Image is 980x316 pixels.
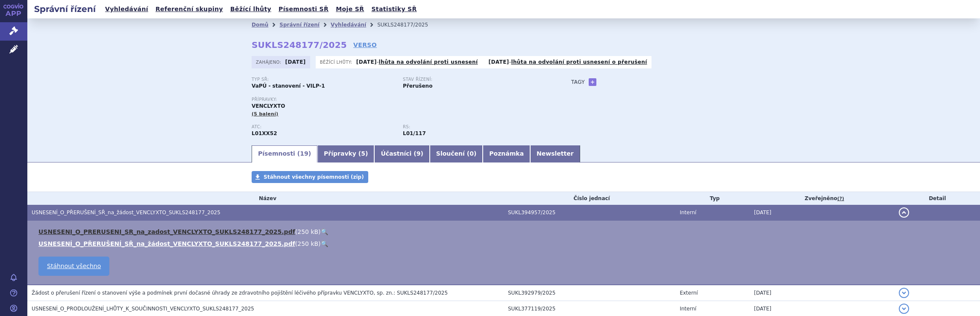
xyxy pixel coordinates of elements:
[403,124,546,130] p: RS:
[252,22,268,28] a: Domů
[374,145,429,162] a: Účastníci (9)
[27,3,103,15] h2: Správní řízení
[252,111,279,117] span: (5 balení)
[276,3,331,15] a: Písemnosti SŘ
[417,150,421,157] span: 9
[589,78,596,86] a: +
[38,239,971,248] li: ( )
[252,130,277,136] strong: VENETOKLAX
[353,41,377,49] a: VERSO
[38,227,971,236] li: ( )
[837,196,844,202] abbr: (?)
[252,124,394,130] p: ATC:
[899,207,909,218] button: detail
[895,192,980,205] th: Detail
[379,59,478,65] a: lhůta na odvolání proti usnesení
[228,3,274,15] a: Běžící lhůty
[252,97,554,102] p: Přípravky:
[252,77,394,82] p: Typ SŘ:
[27,192,504,205] th: Název
[252,40,347,50] strong: SUKLS248177/2025
[430,145,483,162] a: Sloučení (0)
[356,59,377,65] strong: [DATE]
[489,59,647,65] p: -
[680,306,696,312] span: Interní
[252,145,317,162] a: Písemnosti (19)
[297,228,318,235] span: 250 kB
[504,192,675,205] th: Číslo jednací
[32,306,254,312] span: USNESENÍ_O_PRODLOUŽENÍ_LHŮTY_K_SOUČINNOSTI_VENCLYXTO_SUKLS248177_2025
[403,77,546,82] p: Stav řízení:
[511,59,647,65] a: lhůta na odvolání proti usnesení o přerušení
[899,288,909,298] button: detail
[32,210,220,216] span: USNESENÍ_O_PŘERUŠENÍ_SŘ_na_žádost_VENCLYXTO_SUKLS248177_2025
[504,205,675,221] td: SUKL394957/2025
[252,83,325,89] strong: VaPÚ - stanovení - VILP-1
[571,77,585,87] h3: Tagy
[403,130,426,136] strong: venetoklax
[297,240,318,247] span: 250 kB
[750,205,895,221] td: [DATE]
[530,145,580,162] a: Newsletter
[403,83,432,89] strong: Přerušeno
[38,240,295,247] a: USNESENÍ_O_PŘERUŠENÍ_SŘ_na_žádost_VENCLYXTO_SUKLS248177_2025.pdf
[750,192,895,205] th: Zveřejněno
[377,18,439,31] li: SUKLS248177/2025
[356,59,478,65] p: -
[153,3,226,15] a: Referenční skupiny
[333,3,367,15] a: Moje SŘ
[680,210,696,216] span: Interní
[361,150,365,157] span: 5
[32,290,448,296] span: Žádost o přerušení řízení o stanovení výše a podmínek první dočasné úhrady ze zdravotního pojiště...
[285,59,306,65] strong: [DATE]
[38,257,109,276] a: Stáhnout všechno
[252,103,285,109] span: VENCLYXTO
[675,192,750,205] th: Typ
[264,174,364,180] span: Stáhnout všechny písemnosti (zip)
[320,59,354,65] span: Běžící lhůty:
[252,171,368,183] a: Stáhnout všechny písemnosti (zip)
[256,59,283,65] span: Zahájeno:
[321,240,328,247] a: 🔍
[680,290,698,296] span: Externí
[321,228,328,235] a: 🔍
[279,22,320,28] a: Správní řízení
[300,150,308,157] span: 19
[469,150,474,157] span: 0
[750,285,895,301] td: [DATE]
[317,145,374,162] a: Přípravky (5)
[483,145,530,162] a: Poznámka
[899,304,909,314] button: detail
[369,3,419,15] a: Statistiky SŘ
[504,285,675,301] td: SUKL392979/2025
[38,228,295,235] a: USNESENI_O_PRERUSENI_SR_na_zadost_VENCLYXTO_SUKLS248177_2025.pdf
[489,59,509,65] strong: [DATE]
[103,3,151,15] a: Vyhledávání
[331,22,366,28] a: Vyhledávání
